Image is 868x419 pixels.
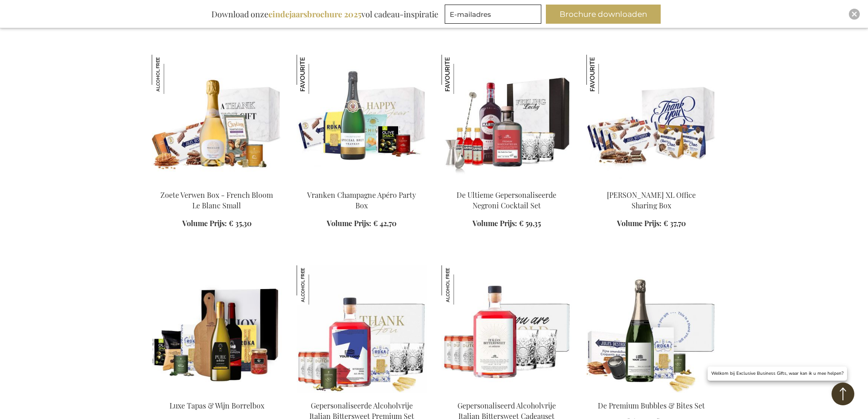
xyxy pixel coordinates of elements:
img: Personalised Non-Alcoholic Italian Bittersweet Gift [442,265,572,393]
img: Personalised Non-Alcoholic Italian Bittersweet Premium Set [297,265,427,393]
img: Vranken Champagne Apéro Party Box [297,55,427,182]
img: Close [852,11,857,17]
div: Download onze vol cadeau-inspiratie [207,5,442,24]
input: E-mailadres [445,5,541,24]
img: Zoete Verwen Box - French Bloom Le Blanc Small [152,55,191,94]
a: [PERSON_NAME] XL Office Sharing Box [607,190,696,210]
a: Vranken Champagne Apéro Party Box Vranken Champagne Apéro Party Box [297,179,427,187]
a: Volume Prijs: € 42,70 [327,218,396,229]
img: Sweet Treats Box - French Bloom Le Blanc Small [152,55,282,182]
img: The Premium Bubbles & Bites Set [586,265,717,393]
img: The Ultimate Personalized Negroni Cocktail Set [442,55,572,182]
a: Volume Prijs: € 35,30 [182,218,252,229]
a: Volume Prijs: € 59,35 [473,218,541,229]
span: Volume Prijs: [617,218,662,228]
form: marketing offers and promotions [445,5,544,26]
span: Volume Prijs: [473,218,517,228]
img: De Ultieme Gepersonaliseerde Negroni Cocktail Set [442,55,481,94]
span: € 59,35 [519,218,541,228]
a: De Premium Bubbles & Bites Set [598,401,705,410]
img: Luxury Tapas & Wine Apéro Box [152,265,282,393]
a: Sweet Treats Box - French Bloom Le Blanc Small Zoete Verwen Box - French Bloom Le Blanc Small [152,179,282,187]
span: € 37,70 [663,218,686,228]
a: The Ultimate Personalized Negroni Cocktail Set De Ultieme Gepersonaliseerde Negroni Cocktail Set [442,179,572,187]
a: Vranken Champagne Apéro Party Box [307,190,416,210]
img: Gepersonaliseerd Alcoholvrije Italian Bittersweet Cadeauset [442,265,481,305]
span: Volume Prijs: [327,218,371,228]
a: Personalised Non-Alcoholic Italian Bittersweet Premium Set Gepersonaliseerde Alcoholvrije Italian... [297,389,427,398]
a: Luxe Tapas & Wijn Borrelbox [169,401,264,410]
a: Volume Prijs: € 37,70 [617,218,686,229]
div: Close [849,9,860,20]
button: Brochure downloaden [546,5,661,24]
img: Jules Destrooper XL Office Sharing Box [586,55,626,94]
b: eindejaarsbrochure 2025 [268,9,361,20]
a: Personalised Non-Alcoholic Italian Bittersweet Gift Gepersonaliseerd Alcoholvrije Italian Bitters... [442,389,572,398]
a: De Ultieme Gepersonaliseerde Negroni Cocktail Set [457,190,556,210]
img: Gepersonaliseerde Alcoholvrije Italian Bittersweet Premium Set [297,265,336,305]
a: Zoete Verwen Box - French Bloom Le Blanc Small [160,190,273,210]
a: The Premium Bubbles & Bites Set [586,389,717,398]
a: Luxury Tapas & Wine Apéro Box [152,389,282,398]
span: € 35,30 [229,218,252,228]
img: Jules Destrooper XL Office Sharing Box [586,55,717,182]
a: Jules Destrooper XL Office Sharing Box Jules Destrooper XL Office Sharing Box [586,179,717,187]
span: € 42,70 [373,218,396,228]
img: Vranken Champagne Apéro Party Box [297,55,336,94]
span: Volume Prijs: [182,218,227,228]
